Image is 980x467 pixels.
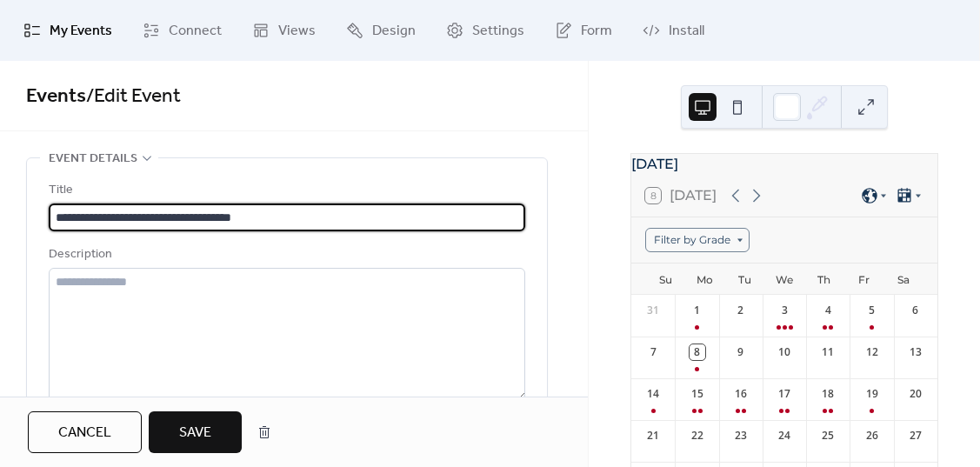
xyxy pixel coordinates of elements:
a: Events [26,77,86,116]
span: Form [581,21,612,42]
span: Connect [169,21,222,42]
a: Settings [433,7,537,54]
div: 18 [820,386,836,402]
div: 26 [864,428,880,444]
a: Install [630,7,717,54]
div: Description [49,244,522,265]
a: My Events [10,7,125,54]
span: Views [278,21,316,42]
div: 3 [777,303,792,318]
div: 7 [645,344,661,360]
span: Settings [472,21,524,42]
div: Su [645,264,685,295]
a: Form [542,7,625,54]
div: 13 [908,344,923,360]
a: Connect [130,7,235,54]
div: Th [804,264,844,295]
div: 12 [864,344,880,360]
div: Fr [844,264,884,295]
div: Sa [883,264,923,295]
span: Install [669,21,704,42]
div: Title [49,180,522,201]
div: 15 [690,386,705,402]
a: Views [239,7,329,54]
div: 11 [820,344,836,360]
div: Mo [685,264,725,295]
div: 16 [733,386,749,402]
div: 6 [908,303,923,318]
span: My Events [50,21,112,42]
div: 2 [733,303,749,318]
div: 22 [690,428,705,444]
span: Design [372,21,416,42]
div: 10 [777,344,792,360]
a: Design [333,7,429,54]
div: We [764,264,804,295]
div: 19 [864,386,880,402]
div: 23 [733,428,749,444]
div: 25 [820,428,836,444]
button: Cancel [28,411,142,453]
span: / Edit Event [86,77,181,116]
button: Save [149,411,242,453]
span: Cancel [58,423,111,444]
div: 4 [820,303,836,318]
span: Event details [49,149,137,170]
span: Save [179,423,211,444]
div: 20 [908,386,923,402]
div: 21 [645,428,661,444]
div: 8 [690,344,705,360]
div: 5 [864,303,880,318]
div: 31 [645,303,661,318]
div: 27 [908,428,923,444]
div: 14 [645,386,661,402]
div: [DATE] [631,154,937,175]
div: 9 [733,344,749,360]
div: 17 [777,386,792,402]
div: 1 [690,303,705,318]
div: 24 [777,428,792,444]
div: Tu [725,264,765,295]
